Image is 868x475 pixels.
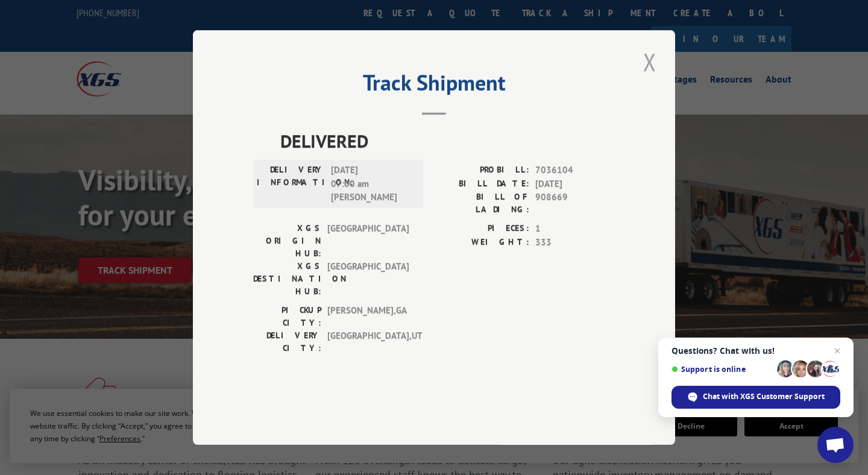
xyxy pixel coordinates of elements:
span: [DATE] [535,177,615,191]
span: 333 [535,236,615,250]
label: DELIVERY CITY: [253,329,321,354]
label: PIECES: [434,222,529,236]
span: Questions? Chat with us! [671,346,840,356]
span: DELIVERED [280,127,615,154]
label: BILL OF LADING: [434,190,529,216]
span: [GEOGRAPHIC_DATA] , UT [327,329,409,354]
span: Chat with XGS Customer Support [671,386,840,409]
span: 1 [535,222,615,236]
span: [PERSON_NAME] , GA [327,304,409,329]
span: [GEOGRAPHIC_DATA] [327,260,409,298]
label: DELIVERY INFORMATION: [257,163,325,204]
span: [DATE] 07:00 am [PERSON_NAME] [331,163,412,204]
span: 908669 [535,190,615,216]
button: Close modal [640,45,660,78]
h2: Track Shipment [253,74,615,97]
label: WEIGHT: [434,236,529,250]
label: XGS DESTINATION HUB: [253,260,321,298]
label: BILL DATE: [434,177,529,191]
label: PROBILL: [434,163,529,177]
a: Open chat [817,427,854,463]
span: [GEOGRAPHIC_DATA] [327,222,409,260]
span: Support is online [671,365,773,374]
span: 7036104 [535,163,615,177]
label: XGS ORIGIN HUB: [253,222,321,260]
span: Chat with XGS Customer Support [703,391,825,402]
label: PICKUP CITY: [253,304,321,329]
